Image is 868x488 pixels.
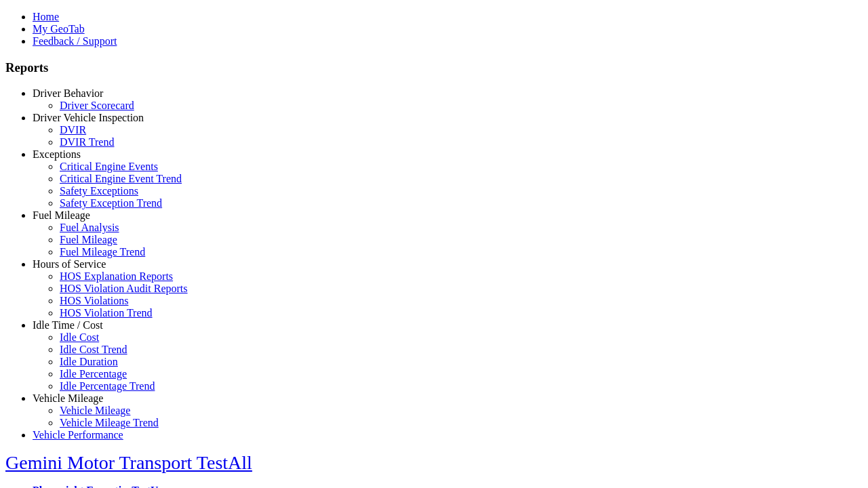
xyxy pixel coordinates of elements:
[33,87,103,99] a: Driver Behavior
[33,429,123,441] a: Vehicle Performance
[33,11,59,22] a: Home
[60,331,99,343] a: Idle Cost
[60,234,117,245] a: Fuel Mileage
[60,417,159,428] a: Vehicle Mileage Trend
[60,100,134,111] a: Driver Scorecard
[60,246,145,258] a: Fuel Mileage Trend
[60,344,127,355] a: Idle Cost Trend
[33,209,90,221] a: Fuel Mileage
[5,60,863,75] h3: Reports
[60,356,118,367] a: Idle Duration
[60,222,119,233] a: Fuel Analysis
[33,35,117,47] a: Feedback / Support
[60,161,158,172] a: Critical Engine Events
[60,405,130,416] a: Vehicle Mileage
[60,136,114,148] a: DVIR Trend
[60,173,182,184] a: Critical Engine Event Trend
[60,185,138,197] a: Safety Exceptions
[33,319,103,331] a: Idle Time / Cost
[33,23,85,35] a: My GeoTab
[33,392,103,404] a: Vehicle Mileage
[33,148,81,160] a: Exceptions
[5,452,252,473] a: Gemini Motor Transport TestAll
[60,380,155,392] a: Idle Percentage Trend
[60,197,162,209] a: Safety Exception Trend
[60,283,188,294] a: HOS Violation Audit Reports
[60,307,153,319] a: HOS Violation Trend
[60,295,128,306] a: HOS Violations
[60,124,86,136] a: DVIR
[60,368,127,380] a: Idle Percentage
[60,270,173,282] a: HOS Explanation Reports
[33,258,106,270] a: Hours of Service
[33,112,144,123] a: Driver Vehicle Inspection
